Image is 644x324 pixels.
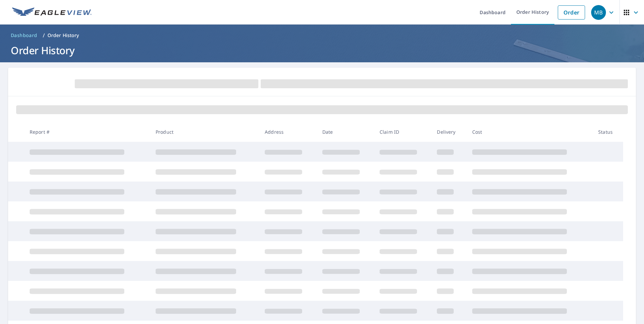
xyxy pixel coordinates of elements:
[11,32,37,39] span: Dashboard
[591,5,606,20] div: MB
[8,30,40,41] a: Dashboard
[593,122,623,142] th: Status
[431,122,466,142] th: Delivery
[43,31,45,39] li: /
[8,30,636,41] nav: breadcrumb
[8,43,636,57] h1: Order History
[317,122,374,142] th: Date
[259,122,317,142] th: Address
[12,7,92,18] img: EV Logo
[24,122,150,142] th: Report #
[47,32,79,39] p: Order History
[374,122,431,142] th: Claim ID
[150,122,259,142] th: Product
[467,122,593,142] th: Cost
[558,5,585,20] a: Order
